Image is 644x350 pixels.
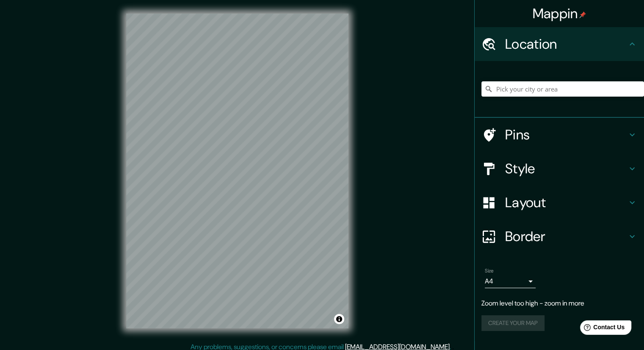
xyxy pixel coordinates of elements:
input: Pick your city or area [481,81,644,97]
div: Border [475,219,644,253]
h4: Style [505,160,627,177]
div: Style [475,152,644,186]
div: Layout [475,186,644,219]
div: Location [475,27,644,61]
label: Size [485,267,494,275]
canvas: Map [126,14,348,328]
h4: Pins [505,126,627,143]
div: Pins [475,118,644,152]
p: Zoom level too high - zoom in more [481,298,637,308]
img: pin-icon.png [579,11,586,18]
iframe: Help widget launcher [569,317,635,341]
div: A4 [485,275,536,288]
h4: Location [505,36,627,53]
h4: Mappin [533,5,586,22]
button: Toggle attribution [334,314,344,324]
h4: Layout [505,194,627,211]
h4: Border [505,228,627,245]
